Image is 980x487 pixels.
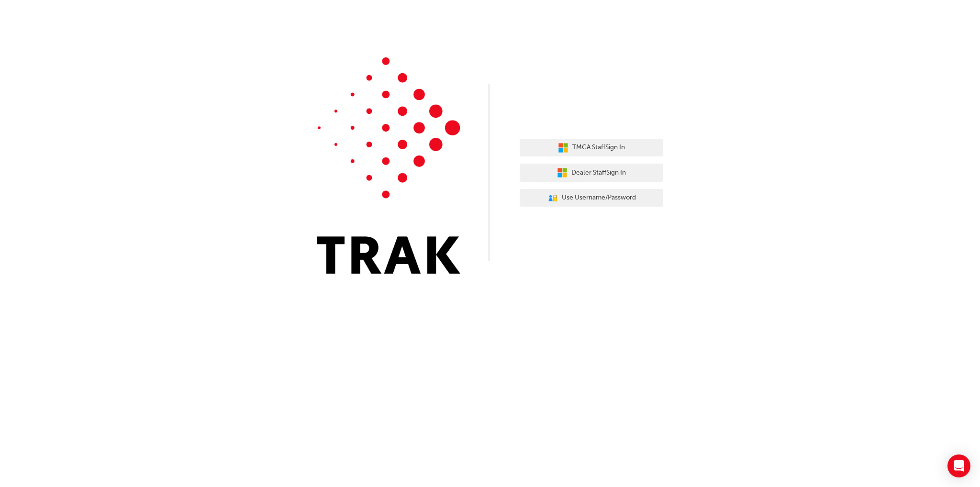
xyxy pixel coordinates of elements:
[571,167,626,178] span: Dealer Staff Sign In
[572,142,625,153] span: TMCA Staff Sign In
[520,164,663,182] button: Dealer StaffSign In
[520,139,663,157] button: TMCA StaffSign In
[317,57,460,274] img: Trak
[520,189,663,207] button: Use Username/Password
[562,192,636,203] span: Use Username/Password
[947,454,970,477] div: Open Intercom Messenger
